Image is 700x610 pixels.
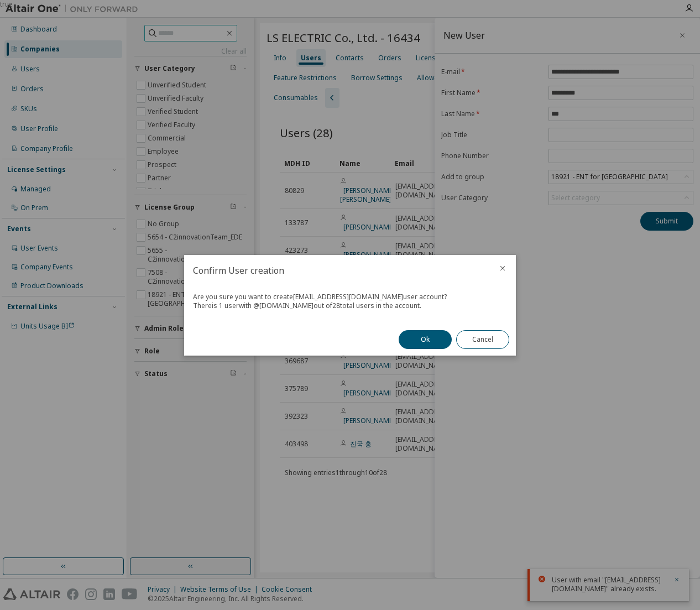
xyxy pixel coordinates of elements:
[399,330,452,349] button: Ok
[456,330,509,349] button: Cancel
[193,301,507,310] div: There is 1 user with @ [DOMAIN_NAME] out of 28 total users in the account.
[184,255,489,286] h2: Confirm User creation
[498,264,507,273] button: close
[193,293,507,301] div: Are you sure you want to create [EMAIL_ADDRESS][DOMAIN_NAME] user account?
